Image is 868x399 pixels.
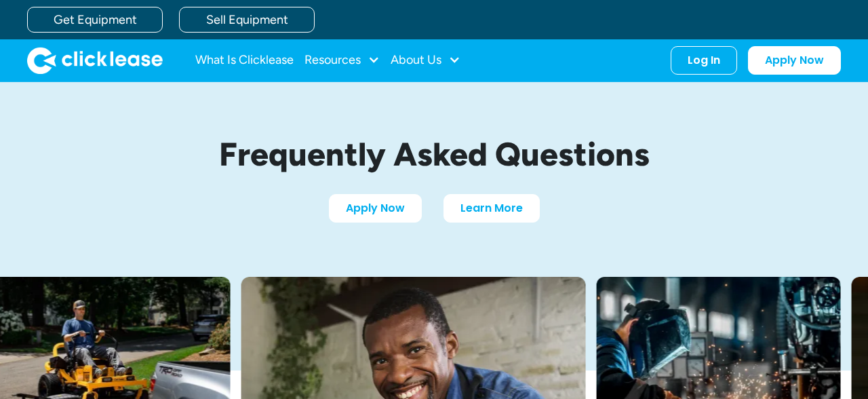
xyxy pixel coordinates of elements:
[27,47,163,74] a: home
[27,7,163,33] a: Get Equipment
[329,194,422,223] a: Apply Now
[179,7,315,33] a: Sell Equipment
[748,46,841,75] a: Apply Now
[27,47,163,74] img: Clicklease logo
[304,47,380,74] div: Resources
[391,47,460,74] div: About Us
[115,136,753,172] h1: Frequently Asked Questions
[688,54,720,67] div: Log In
[195,47,294,74] a: What Is Clicklease
[443,194,540,223] a: Learn More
